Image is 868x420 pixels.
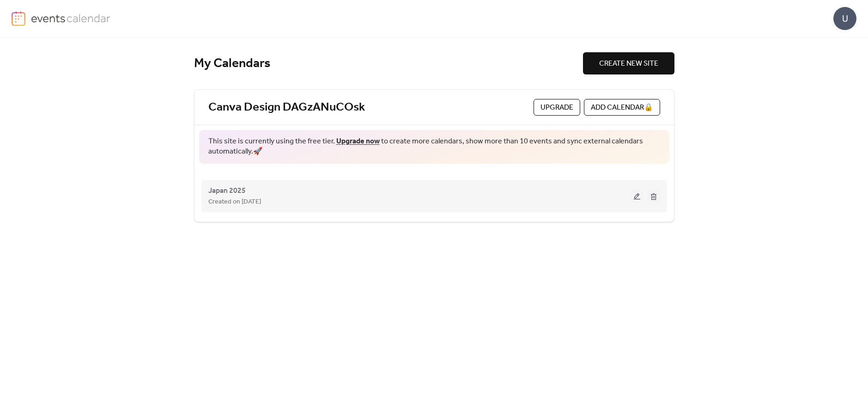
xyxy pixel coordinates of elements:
[583,52,674,74] button: CREATE NEW SITE
[599,58,658,69] span: CREATE NEW SITE
[540,102,573,113] span: Upgrade
[31,11,111,25] img: logo-type
[208,136,660,157] span: This site is currently using the free tier. to create more calendars, show more than 10 events an...
[208,100,365,115] a: Canva Design DAGzANuCOsk
[208,188,246,193] a: Japan 2025
[12,11,25,26] img: logo
[208,197,261,208] span: Created on [DATE]
[208,185,246,197] span: Japan 2025
[833,7,856,30] div: U
[534,99,580,116] button: Upgrade
[194,56,583,72] div: My Calendars
[336,134,380,148] a: Upgrade now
